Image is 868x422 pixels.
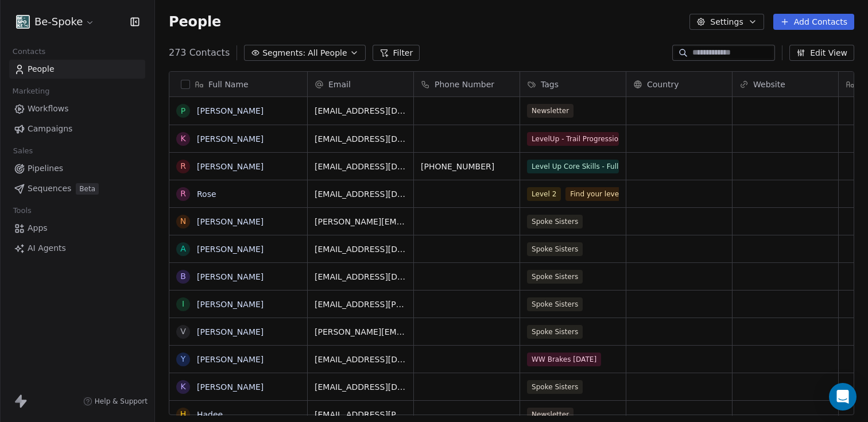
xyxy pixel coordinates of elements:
[197,134,263,144] a: [PERSON_NAME]
[689,14,764,30] button: Settings
[7,83,55,100] span: Marketing
[527,104,573,118] span: Newsletter
[28,103,69,115] span: Workflows
[315,271,406,282] span: [EMAIL_ADDRESS][DOMAIN_NAME]
[541,79,559,90] span: Tags
[527,325,583,339] span: Spoke Sisters
[16,15,30,29] img: Facebook%20profile%20picture.png
[315,105,406,117] span: [EMAIL_ADDRESS][DOMAIN_NAME]
[28,183,71,195] span: Sequences
[180,381,185,393] div: K
[527,242,583,256] span: Spoke Sisters
[315,409,406,420] span: [EMAIL_ADDRESS][PERSON_NAME][DOMAIN_NAME]
[197,189,216,199] a: Rose
[197,355,263,364] a: [PERSON_NAME]
[34,14,83,29] span: Be-Spoke
[28,123,72,135] span: Campaigns
[28,162,63,175] span: Pipelines
[197,382,263,392] a: [PERSON_NAME]
[197,300,263,309] a: [PERSON_NAME]
[315,299,406,310] span: [EMAIL_ADDRESS][PERSON_NAME][DOMAIN_NAME]
[647,79,679,90] span: Country
[9,159,145,178] a: Pipelines
[9,119,145,138] a: Campaigns
[180,160,186,172] div: R
[9,239,145,258] a: AI Agents
[773,14,854,30] button: Add Contacts
[181,105,185,117] div: P
[733,72,838,96] div: Website
[182,298,184,310] div: I
[527,160,619,173] span: Level Up Core Skills - Full Program
[9,60,145,79] a: People
[421,161,513,172] span: [PHONE_NUMBER]
[28,242,66,254] span: AI Agents
[8,142,38,160] span: Sales
[28,63,55,75] span: People
[197,106,263,115] a: [PERSON_NAME]
[180,188,186,200] div: R
[8,202,36,219] span: Tools
[308,72,413,96] div: Email
[169,72,307,96] div: Full Name
[789,45,854,61] button: Edit View
[527,270,583,284] span: Spoke Sisters
[197,245,263,254] a: [PERSON_NAME]
[308,47,347,59] span: All People
[262,47,305,59] span: Segments:
[565,187,644,201] span: Find your level form
[9,99,145,118] a: Workflows
[169,97,308,416] div: grid
[435,79,494,90] span: Phone Number
[315,133,406,145] span: [EMAIL_ADDRESS][DOMAIN_NAME]
[180,133,185,145] div: K
[527,132,619,146] span: LevelUp - Trail Progression - Session [DATE] - [DATE]
[527,215,583,229] span: Spoke Sisters
[527,353,601,366] span: WW Brakes [DATE]
[315,381,406,393] span: [EMAIL_ADDRESS][DOMAIN_NAME]
[315,326,406,338] span: [PERSON_NAME][EMAIL_ADDRESS][DOMAIN_NAME]
[28,222,48,234] span: Apps
[626,72,732,96] div: Country
[527,408,573,421] span: Newsletter
[520,72,626,96] div: Tags
[9,219,145,238] a: Apps
[315,243,406,255] span: [EMAIL_ADDRESS][DOMAIN_NAME]
[83,397,148,406] a: Help & Support
[527,187,561,201] span: Level 2
[180,270,186,282] div: B
[753,79,785,90] span: Website
[169,46,230,60] span: 273 Contacts
[197,327,263,336] a: [PERSON_NAME]
[181,353,186,365] div: Y
[7,43,51,60] span: Contacts
[76,183,99,195] span: Beta
[197,162,263,171] a: [PERSON_NAME]
[180,243,186,255] div: A
[315,216,406,227] span: [PERSON_NAME][EMAIL_ADDRESS][PERSON_NAME][DOMAIN_NAME]
[208,79,249,90] span: Full Name
[328,79,351,90] span: Email
[373,45,420,61] button: Filter
[829,383,857,411] div: Open Intercom Messenger
[315,188,406,200] span: [EMAIL_ADDRESS][DOMAIN_NAME]
[197,217,263,226] a: [PERSON_NAME]
[315,354,406,365] span: [EMAIL_ADDRESS][DOMAIN_NAME]
[197,272,263,281] a: [PERSON_NAME]
[527,297,583,311] span: Spoke Sisters
[180,215,186,227] div: N
[197,410,223,419] a: Hadee
[180,408,187,420] div: H
[414,72,520,96] div: Phone Number
[9,179,145,198] a: SequencesBeta
[14,12,97,32] button: Be-Spoke
[315,161,406,172] span: [EMAIL_ADDRESS][DOMAIN_NAME]
[169,13,221,30] span: People
[180,326,186,338] div: V
[95,397,148,406] span: Help & Support
[527,380,583,394] span: Spoke Sisters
